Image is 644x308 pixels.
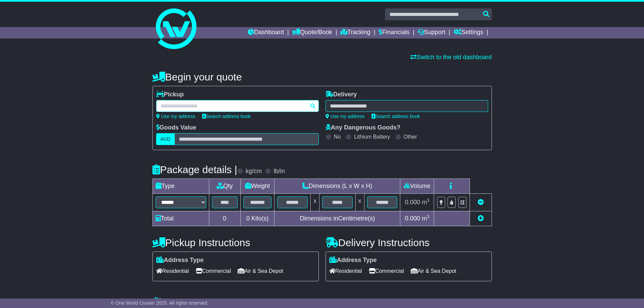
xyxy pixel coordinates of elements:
[240,211,275,226] td: Kilo(s)
[372,114,420,119] a: Search address book
[156,266,189,276] span: Residential
[156,100,319,112] typeahead: Please provide city
[156,133,175,145] label: AUD
[326,91,357,98] label: Delivery
[238,266,283,276] span: Air & Sea Depot
[240,179,275,194] td: Weight
[355,194,364,211] td: x
[329,257,377,264] label: Address Type
[405,215,420,222] span: 0.000
[209,179,240,194] td: Qty
[311,194,319,211] td: x
[454,27,483,39] a: Settings
[156,91,184,98] label: Pickup
[152,297,492,308] h4: Warranty & Insurance
[418,27,445,39] a: Support
[404,134,417,140] label: Other
[405,199,420,206] span: 0.000
[400,179,434,194] td: Volume
[111,300,209,306] span: © One World Courier 2025. All rights reserved.
[152,164,237,175] h4: Package details |
[152,211,209,226] td: Total
[246,215,249,222] span: 0
[369,266,404,276] span: Commercial
[329,266,362,276] span: Residential
[427,214,430,219] sup: 3
[411,266,456,276] span: Air & Sea Depot
[152,237,319,248] h4: Pickup Instructions
[326,237,492,248] h4: Delivery Instructions
[156,257,204,264] label: Address Type
[478,199,484,206] a: Remove this item
[427,198,430,203] sup: 3
[478,215,484,222] a: Add new item
[379,27,409,39] a: Financials
[245,168,262,175] label: kg/cm
[152,179,209,194] td: Type
[422,215,430,222] span: m
[292,27,332,39] a: Quote/Book
[334,134,341,140] label: No
[202,114,251,119] a: Search address book
[196,266,231,276] span: Commercial
[422,199,430,206] span: m
[152,71,492,82] h4: Begin your quote
[326,124,401,132] label: Any Dangerous Goods?
[326,114,365,119] a: Use my address
[156,124,196,132] label: Goods Value
[354,134,390,140] label: Lithium Battery
[273,168,285,175] label: lb/in
[209,211,240,226] td: 0
[340,27,370,39] a: Tracking
[248,27,284,39] a: Dashboard
[410,54,492,61] a: Switch to the old dashboard
[156,114,195,119] a: Use my address
[275,211,400,226] td: Dimensions in Centimetre(s)
[275,179,400,194] td: Dimensions (L x W x H)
